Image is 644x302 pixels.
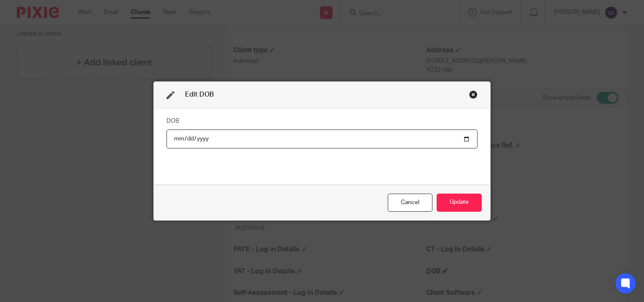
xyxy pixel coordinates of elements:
[166,129,478,148] input: YYYY-MM-DD
[469,90,478,99] div: Close this dialog window
[437,194,482,212] button: Update
[166,117,179,125] label: DOB
[185,91,214,98] span: Edit DOB
[388,194,432,212] div: Close this dialog window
